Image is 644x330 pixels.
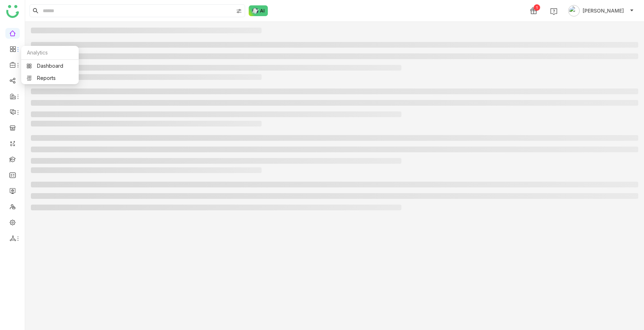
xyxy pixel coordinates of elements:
img: avatar [568,5,580,16]
a: Reports [27,76,73,81]
img: help.svg [550,8,557,15]
img: search-type.svg [236,8,242,14]
div: Analytics [21,46,79,60]
span: [PERSON_NAME] [583,7,624,15]
div: 1 [534,4,540,11]
img: ask-buddy-normal.svg [249,5,268,16]
button: [PERSON_NAME] [567,5,635,16]
a: Dashboard [27,63,73,68]
img: logo [6,5,19,18]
